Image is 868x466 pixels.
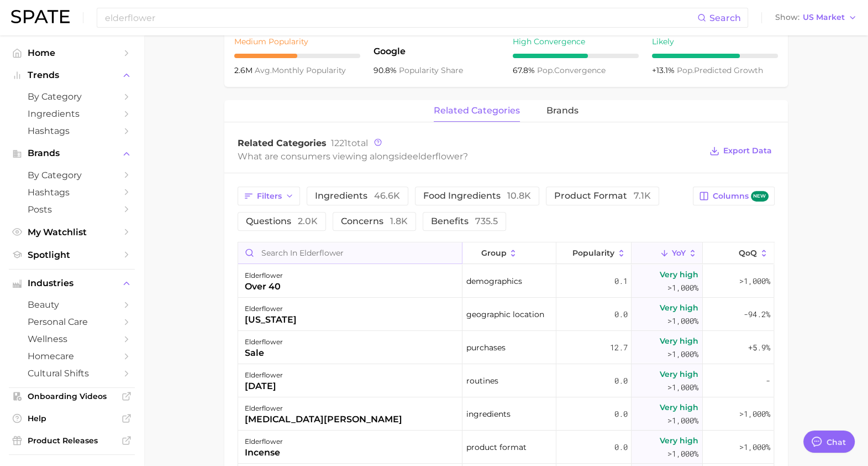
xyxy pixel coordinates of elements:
[9,184,135,201] a: Hashtags
[712,191,768,201] span: Columns
[609,341,627,354] span: 12.7
[373,45,499,58] span: Google
[677,65,694,75] abbr: popularity index
[466,275,522,288] span: demographics
[238,431,774,464] button: elderflowerincenseproduct format0.0Very high>1,000%>1,000%
[28,148,116,158] span: Brands
[9,348,135,365] a: homecare
[28,351,116,361] span: homecare
[652,54,778,58] div: 7 / 10
[9,167,135,184] a: by Category
[341,217,408,226] span: concerns
[709,13,741,23] span: Search
[9,275,135,292] button: Industries
[315,191,400,200] span: ingredients
[245,446,283,459] div: incense
[28,317,116,327] span: personal care
[11,10,70,23] img: SPATE
[28,413,116,423] span: Help
[28,391,116,401] span: Onboarding Videos
[614,374,627,387] span: 0.0
[707,143,774,159] button: Export Data
[9,44,135,61] a: Home
[614,407,627,421] span: 0.0
[739,442,770,452] span: >1,000%
[9,296,135,313] a: beauty
[245,335,283,349] div: elderflower
[614,441,627,454] span: 0.0
[245,369,283,382] div: elderflower
[434,106,520,116] span: related categories
[238,187,300,205] button: Filters
[513,65,537,75] span: 67.8%
[652,65,677,75] span: +13.1%
[466,374,498,387] span: routines
[632,242,703,264] button: YoY
[245,413,402,426] div: [MEDICAL_DATA][PERSON_NAME]
[9,224,135,241] a: My Watchlist
[803,14,845,20] span: US Market
[238,149,702,164] div: What are consumers viewing alongside ?
[238,397,774,431] button: elderflower[MEDICAL_DATA][PERSON_NAME]ingredients0.0Very high>1,000%>1,000%
[703,242,774,264] button: QoQ
[466,308,544,321] span: geographic location
[28,170,116,180] span: by Category
[660,434,698,447] span: Very high
[9,105,135,122] a: Ingredients
[634,190,651,201] span: 7.1k
[28,126,116,136] span: Hashtags
[413,151,463,162] span: elderflower
[660,301,698,314] span: Very high
[331,138,368,148] span: total
[104,8,697,27] input: Search here for a brand, industry, or ingredient
[28,91,116,102] span: by Category
[739,276,770,286] span: >1,000%
[423,191,531,200] span: food ingredients
[9,88,135,105] a: by Category
[677,65,763,75] span: predicted growth
[723,146,772,156] span: Export Data
[660,401,698,414] span: Very high
[257,191,282,201] span: Filters
[507,190,531,201] span: 10.8k
[466,407,511,421] span: ingredients
[255,65,346,75] span: monthly popularity
[246,217,318,226] span: questions
[513,35,639,48] div: High Convergence
[9,432,135,449] a: Product Releases
[28,70,116,80] span: Trends
[238,364,774,397] button: elderflower[DATE]routines0.0Very high>1,000%-
[660,334,698,348] span: Very high
[245,435,283,448] div: elderflower
[373,65,399,75] span: 90.8%
[28,436,116,446] span: Product Releases
[537,65,606,75] span: convergence
[614,275,627,288] span: 0.1
[28,278,116,288] span: Industries
[390,216,408,226] span: 1.8k
[245,269,283,282] div: elderflower
[672,248,686,257] span: YoY
[743,308,770,321] span: -94.2%
[238,331,774,364] button: elderflowersalepurchases12.7Very high>1,000%+5.9%
[513,54,639,58] div: 6 / 10
[28,334,116,344] span: wellness
[9,388,135,405] a: Onboarding Videos
[554,191,651,200] span: product format
[9,365,135,382] a: cultural shifts
[431,217,498,226] span: benefits
[667,415,698,426] span: >1,000%
[652,35,778,48] div: Likely
[667,349,698,359] span: >1,000%
[28,108,116,119] span: Ingredients
[466,341,506,354] span: purchases
[234,65,255,75] span: 2.6m
[234,35,360,48] div: Medium Popularity
[748,341,770,354] span: +5.9%
[775,14,799,20] span: Show
[374,190,400,201] span: 46.6k
[9,246,135,263] a: Spotlight
[298,216,318,226] span: 2.0k
[28,227,116,237] span: My Watchlist
[739,408,770,419] span: >1,000%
